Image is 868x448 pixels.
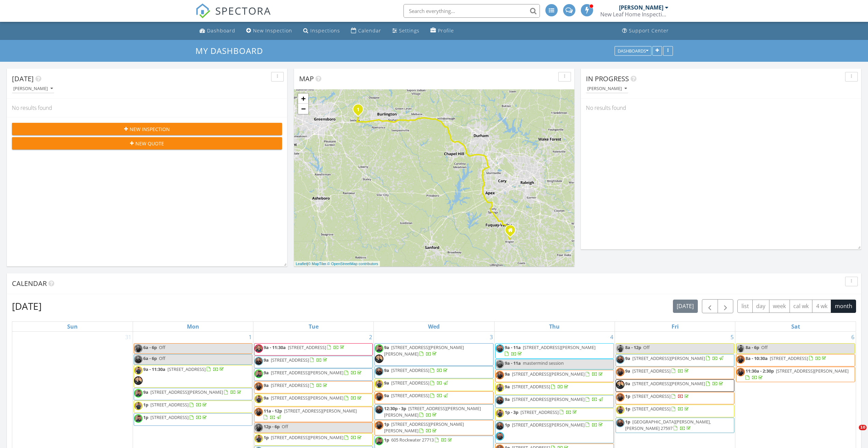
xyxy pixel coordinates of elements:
span: [STREET_ADDRESS][PERSON_NAME] [271,434,343,440]
a: 9a [STREET_ADDRESS] [384,380,449,386]
a: 1p [STREET_ADDRESS][PERSON_NAME] [505,422,604,428]
a: 9a [STREET_ADDRESS][PERSON_NAME] [505,396,604,402]
a: Go to September 6, 2025 [850,332,856,343]
a: 9a [STREET_ADDRESS] [505,384,570,390]
span: 1p [384,421,389,427]
img: img_1714.jpeg [134,344,143,353]
span: 1p [625,419,630,425]
span: [STREET_ADDRESS] [632,393,671,399]
a: 1p [STREET_ADDRESS] [616,405,734,417]
img: img_1714.jpeg [375,392,383,401]
button: cal wk [790,300,813,313]
span: [STREET_ADDRESS][PERSON_NAME] [512,396,585,402]
a: 1p [STREET_ADDRESS] [625,406,690,412]
span: 9a [384,380,389,386]
span: 8a - 6p [746,344,759,350]
span: 9a [264,395,269,401]
div: No results found [7,99,287,117]
img: img_1716.jpeg [616,419,624,427]
a: Tuesday [307,322,320,331]
a: 1p [STREET_ADDRESS] [134,401,252,413]
button: list [737,300,753,313]
a: 9a [STREET_ADDRESS] [374,366,493,378]
a: 9a - 11:30a [STREET_ADDRESS] [143,366,225,372]
span: 6a - 6p [143,355,157,361]
a: 9a [STREET_ADDRESS] [495,382,614,395]
div: [PERSON_NAME] [13,86,53,91]
span: New Quote [135,140,164,147]
a: Zoom out [298,104,308,114]
span: [STREET_ADDRESS] [391,367,429,373]
img: newleaf202106.jpg [616,380,624,389]
img: img_1716.jpeg [134,355,143,364]
div: New Leaf Home Inspections [600,11,668,18]
button: month [831,300,856,313]
img: img_1719.jpeg [496,344,504,353]
span: Off [159,344,165,350]
a: Go to September 3, 2025 [488,332,494,343]
span: [STREET_ADDRESS] [770,355,808,361]
span: 1p [625,406,630,412]
span: [STREET_ADDRESS] [150,402,189,408]
span: 9a [264,357,269,363]
span: [STREET_ADDRESS] [391,392,429,399]
a: My Dashboard [195,45,269,56]
a: 9a [STREET_ADDRESS][PERSON_NAME] [616,379,734,392]
span: [STREET_ADDRESS][PERSON_NAME] [512,422,585,428]
a: Saturday [790,322,801,331]
a: 1p [STREET_ADDRESS] [134,413,252,425]
a: 12:30p - 3p [STREET_ADDRESS][PERSON_NAME][PERSON_NAME] [374,404,493,420]
span: 9a [384,392,389,399]
a: Go to August 31, 2025 [124,332,133,343]
a: 9a [STREET_ADDRESS] [254,381,373,393]
span: 8a - 12p [625,344,641,350]
a: 9a [STREET_ADDRESS][PERSON_NAME] [505,371,604,377]
a: New Inspection [244,25,295,37]
span: [STREET_ADDRESS] [632,406,671,412]
a: 9a [STREET_ADDRESS][PERSON_NAME] [625,380,724,387]
div: Dashboards [618,48,648,53]
span: [STREET_ADDRESS] [271,357,309,363]
div: [PERSON_NAME] [619,4,663,11]
span: Off [159,355,165,361]
img: img_1714.jpeg [736,368,745,376]
iframe: Intercom live chat [845,425,861,441]
a: 9a [STREET_ADDRESS][PERSON_NAME] [625,355,724,361]
span: 1p [384,437,389,443]
div: [PERSON_NAME] [587,86,627,91]
img: img_20250328_184107.jpg [496,384,504,392]
span: Off [643,344,650,350]
img: img_1714.jpeg [254,382,263,391]
a: Friday [670,322,680,331]
span: [STREET_ADDRESS][PERSON_NAME] [632,355,705,361]
span: 9a [505,384,510,390]
a: Zoom in [298,93,308,104]
a: Go to September 4, 2025 [609,332,615,343]
span: [STREET_ADDRESS] [271,382,309,388]
span: 9a - 11:30a [143,366,165,372]
a: 9a [STREET_ADDRESS] [374,391,493,404]
span: New Inspection [130,126,170,133]
a: 9a [STREET_ADDRESS] [264,357,328,363]
span: Off [761,344,768,350]
button: 4 wk [812,300,831,313]
a: 9a - 11:30a [STREET_ADDRESS] [264,344,345,350]
div: Settings [399,27,420,34]
a: 9a [STREET_ADDRESS][PERSON_NAME][PERSON_NAME] [384,344,464,357]
button: week [769,300,790,313]
span: [STREET_ADDRESS][PERSON_NAME] [523,344,595,350]
span: [STREET_ADDRESS][PERSON_NAME] [632,380,705,387]
div: 6408 Clark Crk Trl, Whitsett, NC 27377 [358,109,362,113]
img: img_1714.jpeg [736,355,745,364]
a: 1p [STREET_ADDRESS] [625,393,690,399]
span: 1p - 3p [505,409,518,415]
h2: [DATE] [12,299,42,313]
a: 9a - 11:30a [STREET_ADDRESS] [134,365,252,388]
div: New Inspection [253,27,292,34]
span: 9a [625,355,630,361]
span: 1p [143,402,148,408]
span: [STREET_ADDRESS][PERSON_NAME] [271,370,343,376]
img: img_20250328_184107.jpg [134,366,143,375]
span: 9a [625,380,630,387]
img: newleaf202106.jpg [375,355,383,363]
